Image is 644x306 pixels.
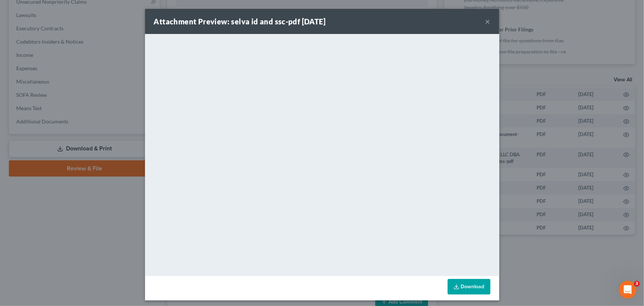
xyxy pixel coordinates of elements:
strong: Attachment Preview: selva id and ssc-pdf [DATE] [154,17,326,26]
iframe: Intercom live chat [619,281,637,299]
iframe: <object ng-attr-data='[URL][DOMAIN_NAME]' type='application/pdf' width='100%' height='650px'></ob... [145,34,499,274]
button: × [485,17,490,26]
span: 3 [634,281,640,287]
a: Download [448,279,490,295]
